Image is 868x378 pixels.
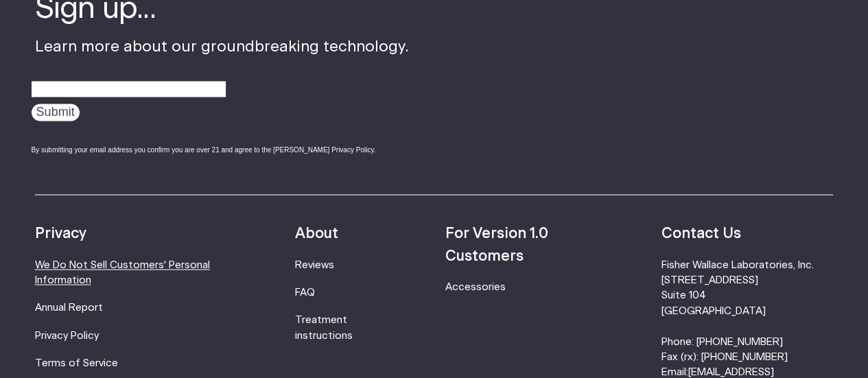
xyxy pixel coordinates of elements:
[295,287,315,297] a: FAQ
[35,330,99,340] a: Privacy Policy
[445,281,506,292] a: Accessories
[32,144,409,154] div: By submitting your email address you confirm you are over 21 and agree to the [PERSON_NAME] Priva...
[35,259,210,285] a: We Do Not Sell Customers' Personal Information
[32,104,80,121] input: Submit
[35,226,86,240] strong: Privacy
[35,302,103,312] a: Annual Report
[295,226,338,240] strong: About
[295,259,334,270] a: Reviews
[661,226,740,240] strong: Contact Us
[35,357,118,368] a: Terms of Service
[295,314,353,340] a: Treatment instructions
[445,226,548,262] strong: For Version 1.0 Customers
